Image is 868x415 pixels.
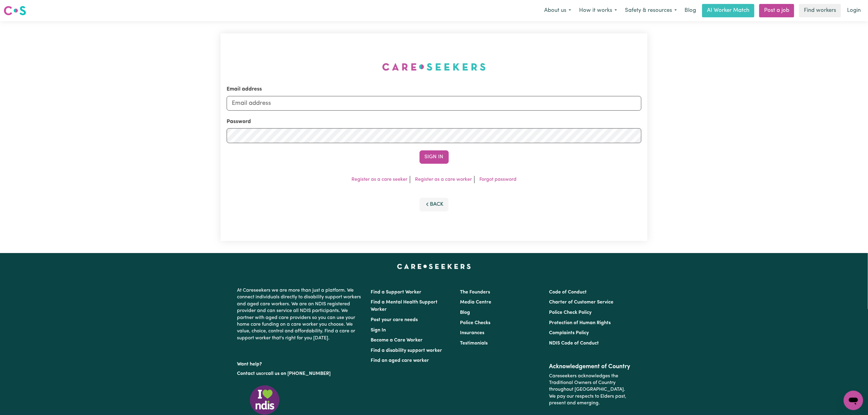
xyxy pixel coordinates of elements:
a: Complaints Policy [549,331,589,335]
button: About us [540,4,575,17]
a: Blog [681,4,700,17]
p: At Careseekers we are more than just a platform. We connect individuals directly to disability su... [237,285,364,344]
a: Register as a care seeker [352,177,407,182]
img: Careseekers logo [4,5,26,16]
a: Find a Mental Health Support Worker [371,300,438,312]
a: Register as a care worker [415,177,472,182]
a: Insurances [460,331,484,335]
a: NDIS Code of Conduct [549,341,599,346]
a: Police Checks [460,321,490,325]
iframe: Button to launch messaging window, conversation in progress [844,391,863,410]
button: Safety & resources [621,4,681,17]
p: Careseekers acknowledges the Traditional Owners of Country throughout [GEOGRAPHIC_DATA]. We pay o... [549,370,631,409]
p: or [237,368,364,379]
a: Blog [460,310,470,315]
a: Find a Support Worker [371,290,422,295]
button: How it works [575,4,621,17]
a: Contact us [237,371,261,376]
h2: Acknowledgement of Country [549,363,631,370]
a: Media Centre [460,300,491,305]
a: The Founders [460,290,490,295]
label: Email address [227,85,262,93]
a: Police Check Policy [549,310,592,315]
a: Careseekers logo [4,4,26,18]
a: Login [843,4,864,17]
a: Careseekers home page [397,264,471,269]
p: Want help? [237,358,364,368]
a: Code of Conduct [549,290,587,295]
a: Protection of Human Rights [549,321,611,325]
a: Find an aged care worker [371,358,429,363]
a: AI Worker Match [702,4,754,17]
a: Find workers [799,4,841,17]
label: Password [227,118,251,126]
input: Email address [227,96,641,111]
a: Post a job [759,4,794,17]
a: Post your care needs [371,317,418,322]
button: Back [420,198,449,211]
a: call us on [PHONE_NUMBER] [266,371,331,376]
a: Find a disability support worker [371,348,442,353]
a: Testimonials [460,341,488,346]
a: Forgot password [479,177,516,182]
button: Sign In [420,150,449,164]
a: Become a Care Worker [371,338,423,343]
a: Sign In [371,328,386,333]
a: Charter of Customer Service [549,300,613,305]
